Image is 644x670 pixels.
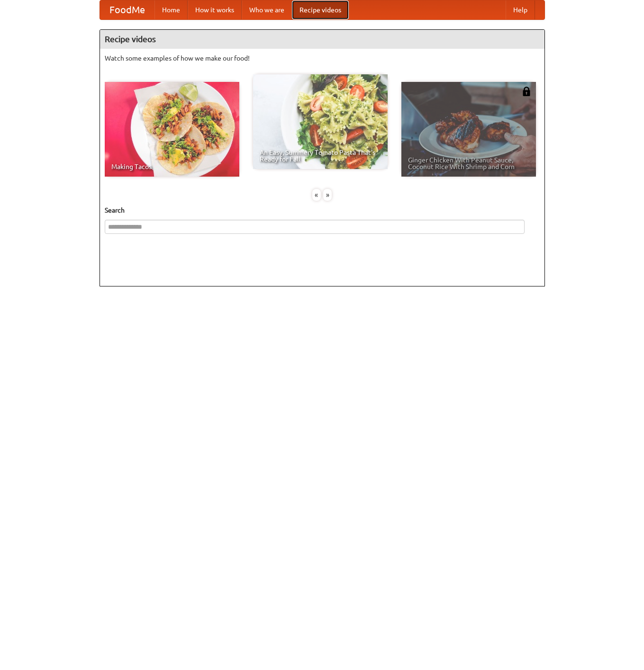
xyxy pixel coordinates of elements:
span: An Easy, Summery Tomato Pasta That's Ready for Fall [260,149,381,162]
a: An Easy, Summery Tomato Pasta That's Ready for Fall [253,74,388,169]
a: Who we are [242,0,292,19]
div: » [323,189,332,201]
a: FoodMe [100,0,154,19]
h4: Recipe videos [100,30,544,49]
a: How it works [188,0,242,19]
a: Making Tacos [105,82,239,177]
h5: Search [105,205,540,215]
a: Help [506,0,535,19]
p: Watch some examples of how we make our food! [105,54,540,63]
img: 483408.png [522,87,531,96]
a: Home [154,0,188,19]
a: Recipe videos [292,0,349,19]
div: « [312,189,321,201]
span: Making Tacos [111,163,233,170]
